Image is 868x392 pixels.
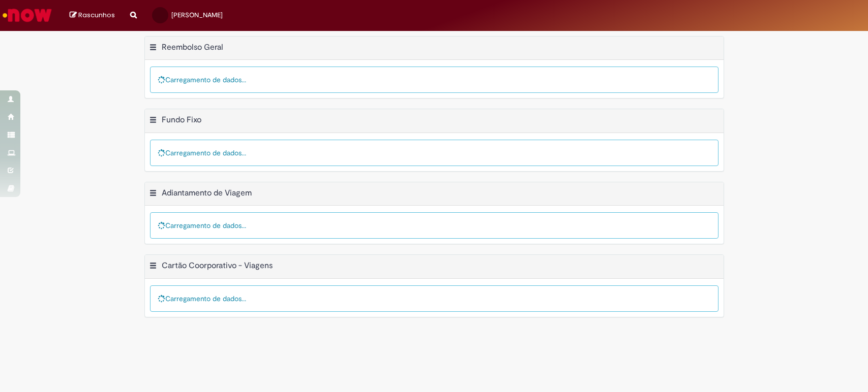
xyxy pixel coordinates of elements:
a: Rascunhos [70,11,115,20]
h2: Reembolso Geral [162,42,223,52]
h2: Fundo Fixo [162,115,201,125]
h2: Adiantamento de Viagem [162,188,252,198]
img: ServiceNow [1,5,53,25]
div: Carregamento de dados... [150,212,719,239]
button: Reembolso Geral Menu de contexto [149,42,157,55]
button: Fundo Fixo Menu de contexto [149,115,157,128]
div: Carregamento de dados... [150,140,719,166]
span: Rascunhos [78,10,115,20]
span: [PERSON_NAME] [171,11,223,19]
div: Carregamento de dados... [150,285,719,312]
div: Carregamento de dados... [150,67,719,93]
h2: Cartão Coorporativo - Viagens [162,261,273,271]
button: Adiantamento de Viagem Menu de contexto [149,188,157,201]
button: Cartão Coorporativo - Viagens Menu de contexto [149,260,157,274]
